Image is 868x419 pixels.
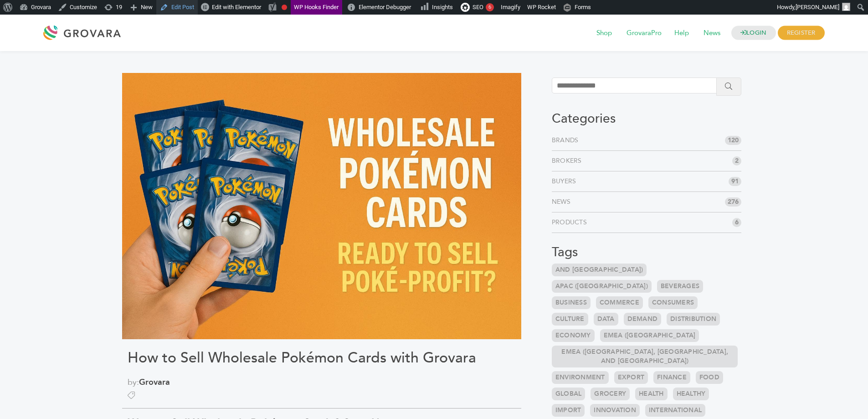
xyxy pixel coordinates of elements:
[432,4,453,10] span: Insights
[552,177,580,186] a: Buyers
[590,25,618,42] span: Shop
[696,371,723,384] a: Food
[552,296,591,309] a: Business
[212,4,261,10] span: Edit with Elementor
[594,313,618,326] a: Data
[552,280,652,293] a: APAC ([GEOGRAPHIC_DATA])
[282,5,287,10] div: Focus keyphrase not set
[725,136,741,145] span: 120
[697,28,727,38] a: News
[668,25,695,42] span: Help
[653,371,690,384] a: Finance
[552,136,582,145] a: Brands
[552,346,738,367] a: EMEA ([GEOGRAPHIC_DATA], [GEOGRAPHIC_DATA], and [GEOGRAPHIC_DATA])
[645,404,705,417] a: International
[778,26,825,40] span: REGISTER
[128,376,516,388] span: by:
[591,388,630,400] a: Grocery
[635,388,668,400] a: Health
[620,25,668,42] span: GrovaraPro
[552,111,742,127] h3: Categories
[552,218,591,227] a: Products
[697,25,727,42] span: News
[600,329,699,342] a: EMEA ([GEOGRAPHIC_DATA]
[552,313,588,326] a: Culture
[668,28,695,38] a: Help
[596,296,643,309] a: Commerce
[796,4,839,10] span: [PERSON_NAME]
[590,404,640,417] a: Innovation
[552,264,647,276] a: and [GEOGRAPHIC_DATA])
[648,296,698,309] a: Consumers
[731,26,776,40] a: LOGIN
[732,156,741,166] span: 2
[732,218,741,227] span: 6
[620,28,668,38] a: GrovaraPro
[552,388,586,400] a: Global
[139,377,170,388] a: Grovara
[552,156,586,166] a: Brokers
[673,388,709,400] a: Healthy
[552,245,742,260] h3: Tags
[657,280,703,293] a: Beverages
[552,371,609,384] a: Environment
[486,3,494,11] div: 6
[729,177,741,186] span: 91
[667,313,720,326] a: Distribution
[128,349,516,367] h1: How to Sell Wholesale Pokémon Cards with Grovara
[624,313,662,326] a: Demand
[614,371,648,384] a: Export
[725,197,741,207] span: 276
[473,4,483,10] span: SEO
[552,329,595,342] a: Economy
[552,197,574,207] a: News
[552,404,585,417] a: Import
[590,28,618,38] a: Shop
